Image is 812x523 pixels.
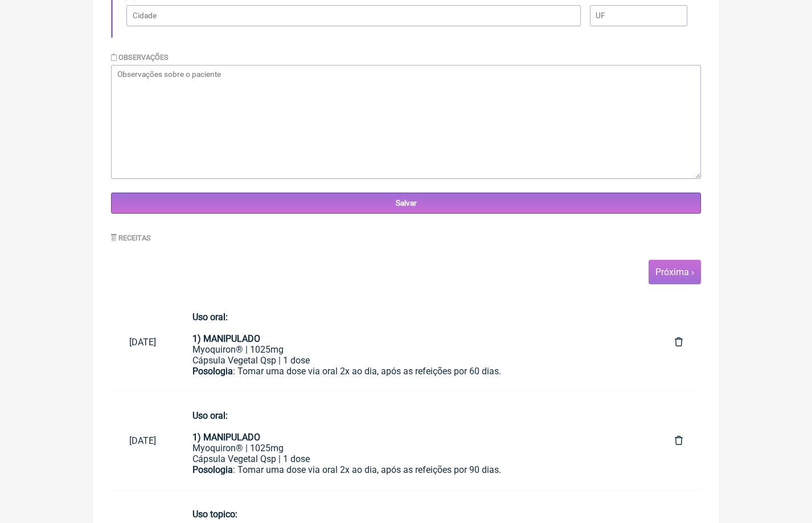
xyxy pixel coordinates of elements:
a: Uso oral:1) MANIPULADOMyoquiron® | 1025mgCápsula Vegetal Qsp | 1 dosePosologia: Tomar uma dose vi... [174,401,657,481]
label: Receitas [111,234,151,242]
div: Cápsula Vegetal Qsp | 1 dose [192,355,638,366]
a: Próxima › [655,267,694,277]
strong: 1) MANIPULADO [192,432,260,443]
div: Myoquiron® | 1025mg [192,443,638,453]
label: Observações [111,53,169,62]
strong: Posologia [192,366,233,377]
input: Cidade [126,5,581,26]
strong: Uso oral: [192,410,228,421]
a: [DATE] [111,328,174,357]
div: Myoquiron® | 1025mg [192,344,638,355]
nav: pager [111,260,701,284]
a: Uso oral:1) MANIPULADOMyoquiron® | 1025mgCápsula Vegetal Qsp | 1 dosePosologia: Tomar uma dose vi... [174,303,657,382]
div: : Tomar uma dose via oral 2x ao dia, após as refeições por 60 dias. [192,366,638,387]
input: Salvar [111,193,701,214]
div: Cápsula Vegetal Qsp | 1 dose [192,453,638,464]
strong: Uso topico: [192,509,237,520]
strong: Posologia [192,464,233,475]
strong: 1) MANIPULADO [192,333,260,344]
div: : Tomar uma dose via oral 2x ao dia, após as refeições por 90 dias. [192,464,638,486]
a: [DATE] [111,426,174,455]
input: UF [590,5,687,26]
strong: Uso oral: [192,312,228,322]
